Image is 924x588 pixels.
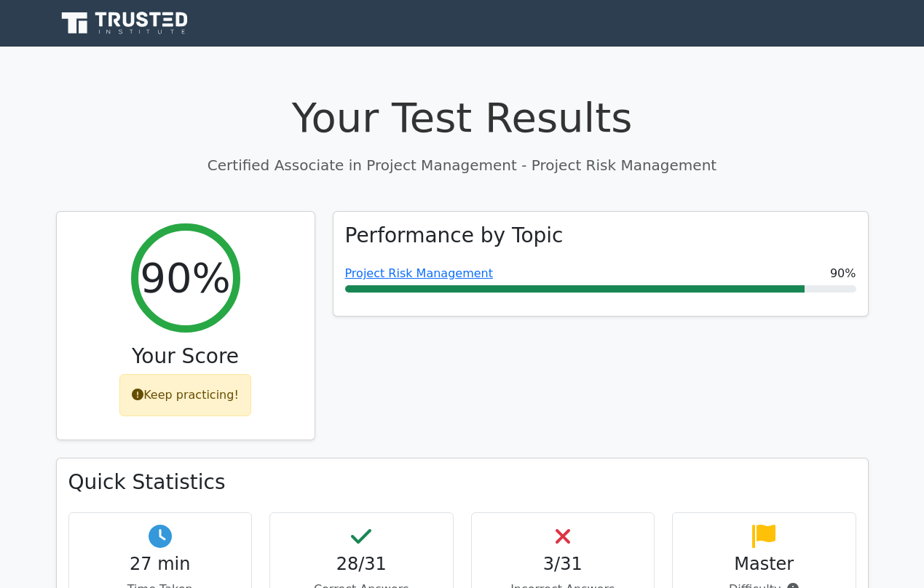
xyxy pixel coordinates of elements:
[68,344,303,369] h3: Your Score
[830,265,856,282] span: 90%
[140,253,230,302] h2: 90%
[345,266,493,280] a: Project Risk Management
[68,470,856,495] h3: Quick Statistics
[56,93,869,142] h1: Your Test Results
[684,554,844,575] h4: Master
[282,554,441,575] h4: 28/31
[345,223,564,248] h3: Performance by Topic
[56,154,869,176] p: Certified Associate in Project Management - Project Risk Management
[483,554,643,575] h4: 3/31
[81,554,240,575] h4: 27 min
[119,374,251,416] div: Keep practicing!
